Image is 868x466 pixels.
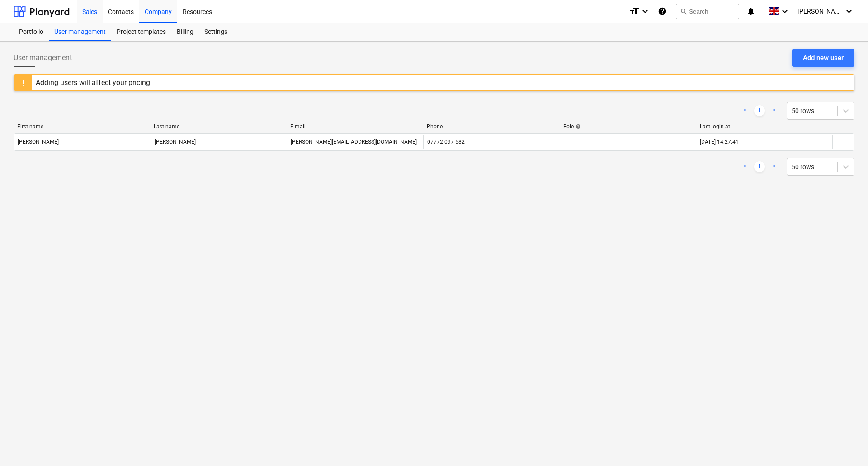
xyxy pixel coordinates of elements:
[199,23,233,41] a: Settings
[823,423,868,466] iframe: Chat Widget
[700,139,739,145] div: [DATE] 14:27:41
[629,6,640,17] i: format_size
[427,123,556,130] div: Phone
[779,6,790,17] i: keyboard_arrow_down
[49,23,111,41] a: User management
[754,161,765,172] a: Page 1 is your current page
[36,78,152,87] div: Adding users will affect your pricing.
[680,8,687,15] span: search
[792,49,854,67] button: Add new user
[564,139,565,145] span: -
[154,123,283,130] div: Last name
[769,105,779,116] a: Next page
[844,6,854,17] i: keyboard_arrow_down
[111,23,171,41] a: Project templates
[427,139,465,145] div: 07772 097 582
[746,6,755,17] i: notifications
[290,123,420,130] div: E-mail
[14,52,72,63] span: User management
[700,123,829,130] div: Last login at
[563,123,693,130] div: Role
[155,139,196,145] div: [PERSON_NAME]
[740,161,750,172] a: Previous page
[18,139,59,145] div: [PERSON_NAME]
[658,6,667,17] i: Knowledge base
[291,139,417,145] div: [PERSON_NAME][EMAIL_ADDRESS][DOMAIN_NAME]
[740,105,750,116] a: Previous page
[14,23,49,41] a: Portfolio
[754,105,765,116] a: Page 1 is your current page
[574,124,581,129] span: help
[797,8,843,15] span: [PERSON_NAME]
[640,6,651,17] i: keyboard_arrow_down
[676,4,739,19] button: Search
[769,161,779,172] a: Next page
[171,23,199,41] a: Billing
[17,123,146,130] div: First name
[803,52,844,64] div: Add new user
